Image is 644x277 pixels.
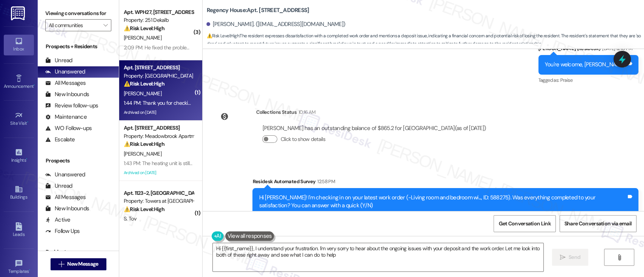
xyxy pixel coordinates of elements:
[45,216,71,224] div: Active
[45,102,98,110] div: Review follow-ups
[600,44,632,52] div: [DATE] 12:10 PM
[4,146,34,166] a: Insights •
[560,77,572,83] span: Praise
[124,90,161,97] span: [PERSON_NAME]
[124,215,136,222] span: S. Tov
[38,248,119,256] div: Residents
[213,243,543,271] textarea: Hi {{first_name}}, I understand your frustration. I'm very sorry to hear about the ongoing issues...
[45,68,85,76] div: Unanswered
[123,108,194,117] div: Archived on [DATE]
[262,124,486,132] div: [PERSON_NAME] has an outstanding balance of $865.2 for [GEOGRAPHIC_DATA] (as of [DATE])
[559,215,636,232] button: Share Conversation via email
[252,178,638,188] div: Residesk Automated Survey
[4,183,34,203] a: Buildings
[545,61,627,69] div: You're welcome, [PERSON_NAME]!
[45,8,111,19] label: Viewing conversations for
[124,124,194,132] div: Apt. [STREET_ADDRESS]
[45,57,72,64] div: Unread
[259,194,626,210] div: Hi [PERSON_NAME]! I'm checking in on your latest work order (-Living room and bedroom wi..., ID: ...
[297,108,316,116] div: 10:16 AM
[124,34,161,41] span: [PERSON_NAME]
[124,132,194,140] div: Property: Meadowbrook Apartments
[124,25,164,32] strong: ⚠️ Risk Level: High
[27,119,28,125] span: •
[206,33,239,39] strong: ⚠️ Risk Level: High
[45,205,89,213] div: New Inbounds
[58,261,64,267] i: 
[280,135,325,143] label: Click to show details
[124,64,194,72] div: Apt. [STREET_ADDRESS]
[45,171,85,179] div: Unanswered
[4,220,34,240] a: Leads
[4,35,34,55] a: Inbox
[4,109,34,129] a: Site Visit •
[124,189,194,197] div: Apt. 1123-2, [GEOGRAPHIC_DATA]
[560,254,566,260] i: 
[124,150,161,157] span: [PERSON_NAME]
[569,253,580,261] span: Send
[498,220,550,228] span: Get Conversation Link
[123,168,194,178] div: Archived on [DATE]
[124,8,194,16] div: Apt. WPH27, [STREET_ADDRESS]
[493,215,555,232] button: Get Conversation Link
[124,16,194,24] div: Property: 251 Dekalb
[538,44,639,55] div: [PERSON_NAME] (ResiDesk)
[45,193,86,201] div: All Messages
[124,206,164,213] strong: ⚠️ Risk Level: High
[206,20,345,28] div: [PERSON_NAME]. ([EMAIL_ADDRESS][DOMAIN_NAME])
[49,19,99,31] input: All communities
[315,178,335,185] div: 12:58 PM
[45,182,72,190] div: Unread
[38,43,119,51] div: Prospects + Residents
[67,260,98,268] span: New Message
[552,249,589,266] button: Send
[51,258,106,270] button: New Message
[45,113,87,121] div: Maintenance
[538,75,639,86] div: Tagged as:
[124,72,194,80] div: Property: [GEOGRAPHIC_DATA]
[11,6,26,20] img: ResiDesk Logo
[29,268,30,273] span: •
[124,141,164,147] strong: ⚠️ Risk Level: High
[124,80,164,87] strong: ⚠️ Risk Level: High
[206,32,644,48] span: : The resident expresses dissatisfaction with a completed work order and mentions a deposit issue...
[256,108,296,116] div: Collections Status
[103,22,108,28] i: 
[45,124,92,132] div: WO Follow-ups
[564,220,632,228] span: Share Conversation via email
[206,6,309,14] b: Regency House: Apt. [STREET_ADDRESS]
[45,227,80,235] div: Follow Ups
[38,157,119,165] div: Prospects
[45,90,89,98] div: New Inbounds
[45,136,75,144] div: Escalate
[124,197,194,205] div: Property: Towers at [GEOGRAPHIC_DATA]
[34,83,35,88] span: •
[45,79,86,87] div: All Messages
[616,254,622,260] i: 
[26,156,27,162] span: •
